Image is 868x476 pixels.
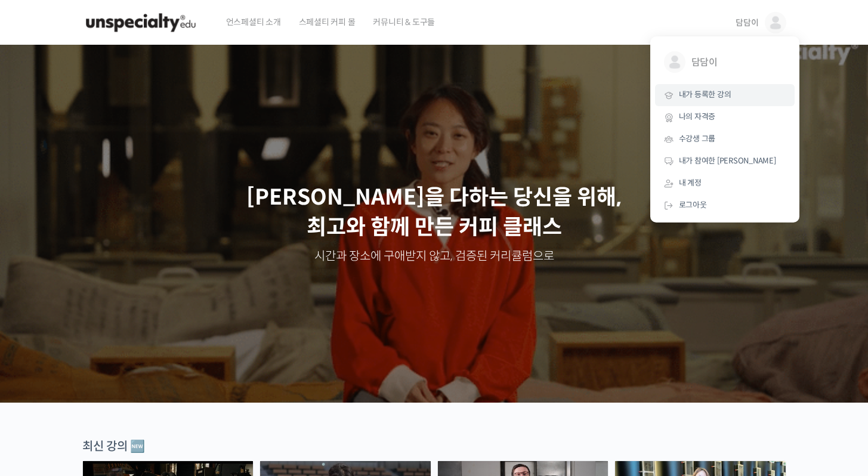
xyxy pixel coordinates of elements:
span: 수강생 그룹 [679,134,716,144]
a: 홈 [4,377,79,407]
span: 내가 등록한 강의 [679,89,731,100]
a: 나의 자격증 [655,106,795,128]
a: 대화 [79,377,154,407]
a: 담담이 [655,42,795,84]
a: 로그아웃 [655,194,795,217]
a: 내 계정 [655,172,795,194]
span: 나의 자격증 [679,112,716,122]
span: 대화 [109,395,123,405]
span: 담담이 [736,17,758,28]
a: 설정 [154,377,229,407]
span: 홈 [38,395,45,404]
a: 내가 참여한 [PERSON_NAME] [655,150,795,172]
span: 담담이 [691,51,780,74]
span: 내가 참여한 [PERSON_NAME] [679,156,776,166]
span: 내 계정 [679,178,702,188]
span: 로그아웃 [679,200,707,210]
span: 설정 [184,395,199,404]
div: 최신 강의 🆕 [82,438,786,455]
a: 수강생 그룹 [655,128,795,150]
a: 내가 등록한 강의 [655,84,795,106]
